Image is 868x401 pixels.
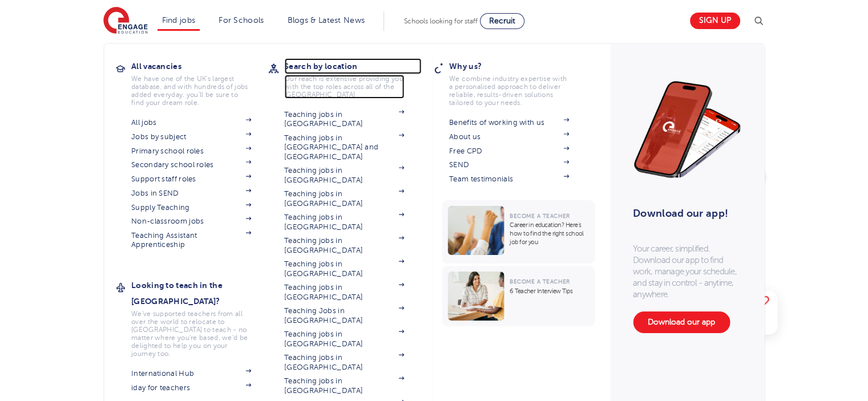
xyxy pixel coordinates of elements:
[219,16,264,25] a: For Schools
[284,75,404,99] p: Our reach is extensive providing you with the top roles across all of the [GEOGRAPHIC_DATA]
[131,369,251,378] a: International Hub
[633,243,741,300] p: Your career, simplified. Download our app to find work, manage your schedule, and stay in control...
[131,383,251,392] a: iday for teachers
[690,13,740,29] a: Sign up
[284,353,404,372] a: Teaching jobs in [GEOGRAPHIC_DATA]
[442,266,597,326] a: Become a Teacher6 Teacher Interview Tips
[442,200,597,264] a: Become a TeacherCareer in education? Here’s how to find the right school job for you
[449,58,586,107] a: Why us?We combine industry expertise with a personalised approach to deliver reliable, results-dr...
[131,118,251,127] a: All jobs
[449,118,569,127] a: Benefits of working with us
[633,201,736,226] h3: Download our app!
[404,17,478,25] span: Schools looking for staff
[510,287,589,295] p: 6 Teacher Interview Tips
[510,213,570,219] span: Become a Teacher
[489,17,515,25] span: Recruit
[131,132,251,141] a: Jobs by subject
[131,231,251,250] a: Teaching Assistant Apprenticeship
[449,132,569,141] a: About us
[284,58,421,99] a: Search by locationOur reach is extensive providing you with the top roles across all of the [GEOG...
[284,133,404,161] a: Teaching jobs in [GEOGRAPHIC_DATA] and [GEOGRAPHIC_DATA]
[131,203,251,212] a: Supply Teaching
[284,330,404,349] a: Teaching jobs in [GEOGRAPHIC_DATA]
[449,175,569,184] a: Team testimonials
[284,306,404,325] a: Teaching Jobs in [GEOGRAPHIC_DATA]
[162,16,196,25] a: Find jobs
[284,213,404,232] a: Teaching jobs in [GEOGRAPHIC_DATA]
[103,7,148,35] img: Engage Education
[449,160,569,169] a: SEND
[131,277,268,309] h3: Looking to teach in the [GEOGRAPHIC_DATA]?
[288,16,365,25] a: Blogs & Latest News
[131,160,251,169] a: Secondary school roles
[284,236,404,255] a: Teaching jobs in [GEOGRAPHIC_DATA]
[510,221,589,246] p: Career in education? Here’s how to find the right school job for you
[131,277,268,358] a: Looking to teach in the [GEOGRAPHIC_DATA]?We've supported teachers from all over the world to rel...
[131,175,251,184] a: Support staff roles
[284,283,404,302] a: Teaching jobs in [GEOGRAPHIC_DATA]
[131,189,251,198] a: Jobs in SEND
[284,260,404,278] a: Teaching jobs in [GEOGRAPHIC_DATA]
[284,189,404,208] a: Teaching jobs in [GEOGRAPHIC_DATA]
[284,58,421,74] h3: Search by location
[131,217,251,226] a: Non-classroom jobs
[131,75,251,107] p: We have one of the UK's largest database. and with hundreds of jobs added everyday. you'll be sur...
[131,147,251,156] a: Primary school roles
[131,310,251,358] p: We've supported teachers from all over the world to relocate to [GEOGRAPHIC_DATA] to teach - no m...
[284,110,404,129] a: Teaching jobs in [GEOGRAPHIC_DATA]
[633,311,730,333] a: Download our app
[284,166,404,185] a: Teaching jobs in [GEOGRAPHIC_DATA]
[131,58,268,74] h3: All vacancies
[510,278,570,285] span: Become a Teacher
[449,75,569,107] p: We combine industry expertise with a personalised approach to deliver reliable, results-driven so...
[284,376,404,395] a: Teaching jobs in [GEOGRAPHIC_DATA]
[449,147,569,156] a: Free CPD
[449,58,586,74] h3: Why us?
[131,58,268,107] a: All vacanciesWe have one of the UK's largest database. and with hundreds of jobs added everyday. ...
[480,13,524,29] a: Recruit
